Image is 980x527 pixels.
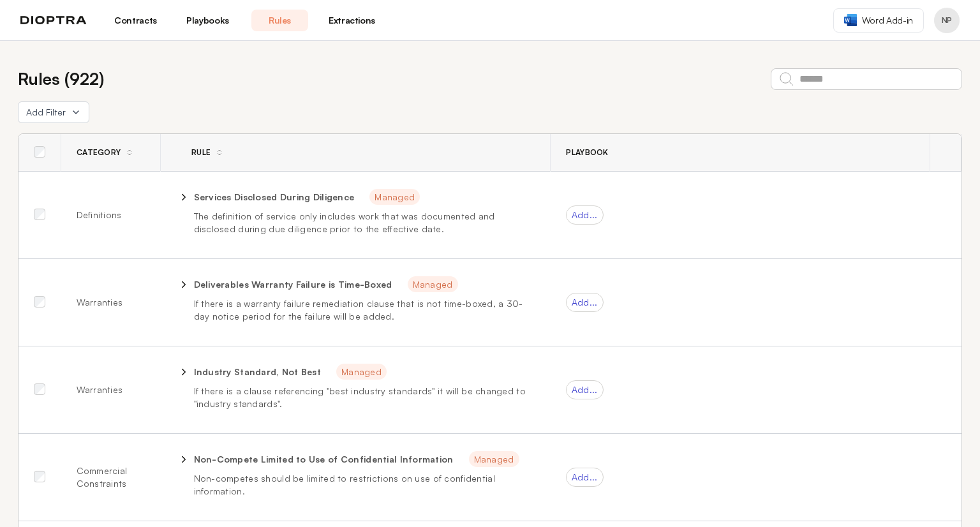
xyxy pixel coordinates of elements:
[336,364,387,380] span: Managed
[194,472,535,498] p: Non-competes should be limited to restrictions on use of confidential information.
[176,147,211,158] div: Rule
[194,366,322,378] p: Industry Standard, Not Best
[408,276,458,292] span: Managed
[194,191,355,204] p: Services Disclosed During Diligence
[566,293,604,312] div: Add...
[194,453,454,466] p: Non-Compete Limited to Use of Confidential Information
[194,385,535,410] p: If there is a clause referencing "best industry standards" it will be changed to "industry standa...
[61,259,161,346] td: Warranties
[61,172,161,259] td: Definitions
[61,346,161,434] td: Warranties
[844,14,857,26] img: word
[18,101,89,123] button: Add Filter
[862,14,913,27] span: Word Add-in
[251,10,308,31] a: Rules
[934,8,960,33] button: Profile menu
[833,8,924,33] a: Word Add-in
[194,297,535,323] p: If there is a warranty failure remediation clause that is not time-boxed, a 30-day notice period ...
[369,189,420,205] span: Managed
[20,16,87,25] img: logo
[566,205,604,225] div: Add...
[179,10,236,31] a: Playbooks
[18,66,104,91] h2: Rules ( 922 )
[194,278,392,291] p: Deliverables Warranty Failure is Time-Boxed
[323,10,380,31] a: Extractions
[26,106,66,119] span: Add Filter
[61,434,161,521] td: Commercial Constraints
[77,147,121,158] span: Category
[107,10,164,31] a: Contracts
[194,210,535,235] p: The definition of service only includes work that was documented and disclosed during due diligen...
[469,451,519,467] span: Managed
[566,468,604,487] div: Add...
[566,380,604,399] div: Add...
[566,147,608,158] span: Playbook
